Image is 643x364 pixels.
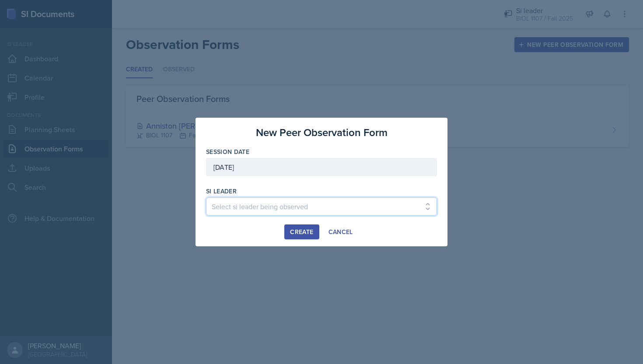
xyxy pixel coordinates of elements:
[328,228,353,235] div: Cancel
[206,187,237,196] label: si leader
[290,228,313,235] div: Create
[206,147,249,156] label: Session Date
[256,125,388,140] h3: New Peer Observation Form
[284,224,319,239] button: Create
[323,224,359,239] button: Cancel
